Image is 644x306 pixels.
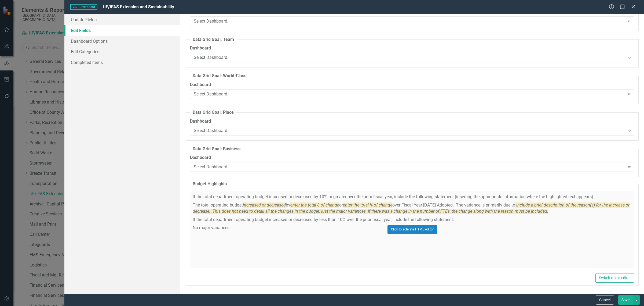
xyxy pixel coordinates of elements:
[190,146,243,152] legend: Data Grid Goal: Business
[64,14,180,25] a: Update Fields
[190,73,249,79] legend: Data Grid Goal: World-Class
[194,164,625,170] div: Select Dashboard...
[190,181,229,187] legend: Budget Highlights
[64,25,180,36] a: Edit Fields
[70,4,97,10] span: Dashboard
[190,109,236,116] legend: Data Grid Goal: Place
[190,155,634,161] label: Dashboard
[64,57,180,68] a: Completed Items
[194,55,625,61] div: Select Dashboard...
[190,82,634,88] label: Dashboard
[194,127,625,134] div: Select Dashboard...
[190,118,634,124] label: Dashboard
[595,273,634,283] button: Switch to old editor
[596,295,614,305] button: Cancel
[194,91,625,97] div: Select Dashboard...
[387,225,437,234] button: Click to activate HTML editor
[194,18,625,24] div: Select Dashboard...
[618,295,633,305] button: Save
[64,36,180,47] a: Dashboard Options
[64,46,180,57] a: Edit Categories
[103,4,174,9] span: UF/IFAS Extension and Sustainability
[190,37,237,43] legend: Data Grid Goal: Team
[190,45,634,51] label: Dashboard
